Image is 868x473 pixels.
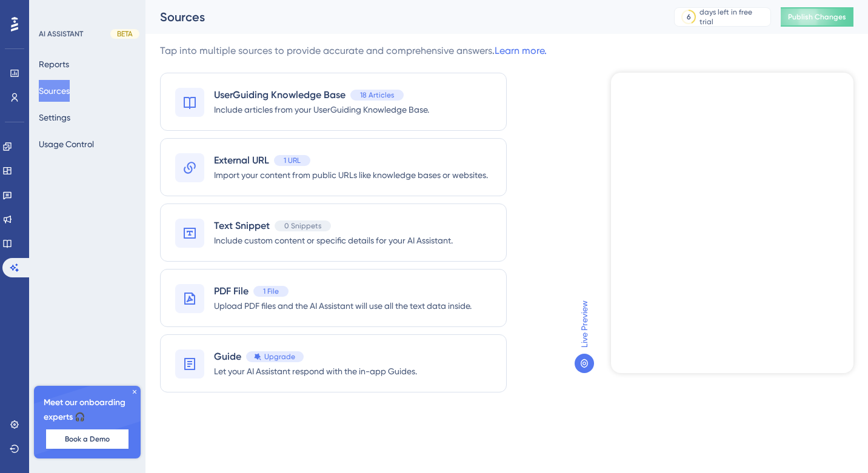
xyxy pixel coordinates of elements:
[214,153,269,168] span: External URL
[110,29,139,39] div: BETA
[788,12,846,22] span: Publish Changes
[39,133,94,155] button: Usage Control
[214,168,488,182] span: Import your content from public URLs like knowledge bases or websites.
[160,44,547,58] div: Tap into multiple sources to provide accurate and comprehensive answers.
[214,102,429,117] span: Include articles from your UserGuiding Knowledge Base.
[39,53,69,75] button: Reports
[687,12,691,22] div: 6
[214,299,472,313] span: Upload PDF files and the AI Assistant will use all the text data inside.
[214,349,241,364] span: Guide
[214,233,453,248] span: Include custom content or specific details for your AI Assistant.
[577,300,592,348] span: Live Preview
[699,7,767,27] div: days left in free trial
[39,29,83,39] div: AI ASSISTANT
[214,88,346,102] span: UserGuiding Knowledge Base
[65,434,110,444] span: Book a Demo
[611,73,853,373] iframe: UserGuiding AI Assistant
[46,429,129,449] button: Book a Demo
[360,90,394,100] span: 18 Articles
[214,284,249,299] span: PDF File
[214,219,270,233] span: Text Snippet
[284,221,321,231] span: 0 Snippets
[214,364,417,379] span: Let your AI Assistant respond with the in-app Guides.
[160,8,644,25] div: Sources
[39,80,70,102] button: Sources
[284,156,301,165] span: 1 URL
[44,395,131,425] span: Meet our onboarding experts 🎧
[39,107,70,128] button: Settings
[263,286,279,296] span: 1 File
[264,352,295,362] span: Upgrade
[495,45,547,56] a: Learn more.
[781,7,853,27] button: Publish Changes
